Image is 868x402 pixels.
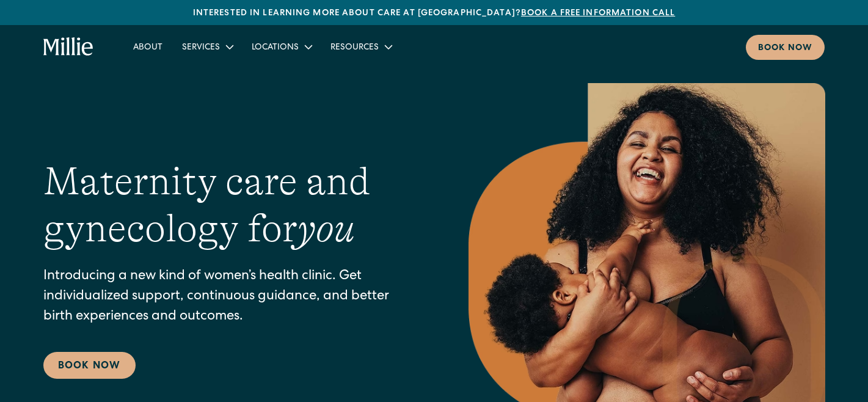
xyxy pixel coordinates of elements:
a: Book a free information call [521,9,675,18]
div: Resources [330,42,379,54]
div: Resources [321,37,401,57]
p: Introducing a new kind of women’s health clinic. Get individualized support, continuous guidance,... [43,267,420,327]
div: Locations [242,37,321,57]
a: About [123,37,172,57]
a: Book now [746,35,825,60]
em: you [297,206,355,250]
div: Book now [758,42,812,55]
a: Book Now [43,352,136,379]
a: home [43,37,94,57]
div: Services [182,42,220,54]
h1: Maternity care and gynecology for [43,158,420,252]
div: Locations [252,42,299,54]
div: Services [172,37,242,57]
